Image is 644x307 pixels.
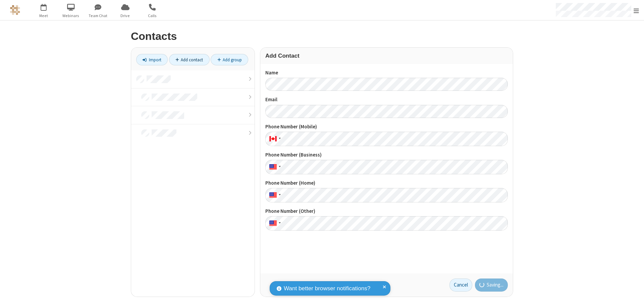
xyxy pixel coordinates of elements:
[113,13,138,19] span: Drive
[131,30,513,42] h2: Contacts
[265,151,508,159] label: Phone Number (Business)
[265,188,283,202] div: United States: + 1
[86,13,111,19] span: Team Chat
[58,13,84,19] span: Webinars
[265,207,508,215] label: Phone Number (Other)
[265,123,508,131] label: Phone Number (Mobile)
[627,290,639,302] iframe: Chat
[211,54,248,65] a: Add group
[449,279,472,292] a: Cancel
[265,96,508,104] label: Email
[265,160,283,174] div: United States: + 1
[31,13,56,19] span: Meet
[169,54,210,65] a: Add contact
[284,284,370,293] span: Want better browser notifications?
[265,69,508,77] label: Name
[140,13,165,19] span: Calls
[136,54,168,65] a: Import
[265,53,508,59] h3: Add Contact
[487,281,503,289] span: Saving...
[265,179,508,187] label: Phone Number (Home)
[10,5,20,15] img: QA Selenium DO NOT DELETE OR CHANGE
[265,132,283,146] div: Canada: + 1
[265,216,283,231] div: United States: + 1
[475,279,508,292] button: Saving...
